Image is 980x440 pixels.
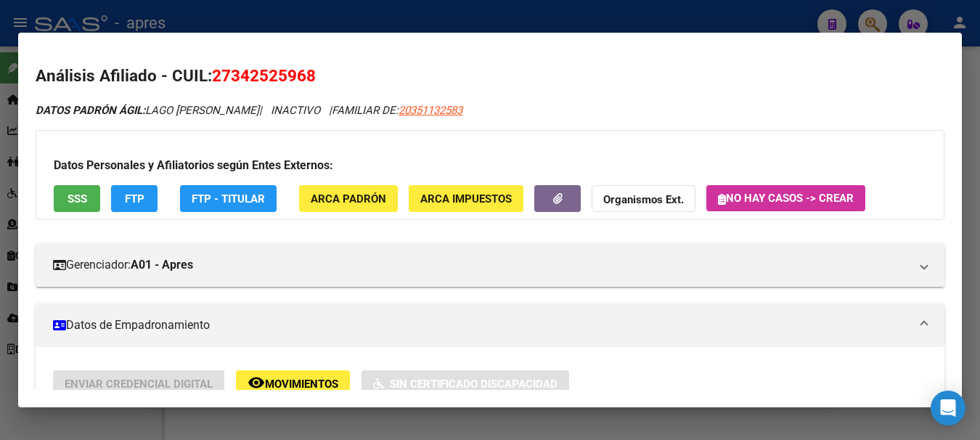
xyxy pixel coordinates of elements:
[931,391,965,425] div: Open Intercom Messenger
[718,192,854,205] span: No hay casos -> Crear
[409,185,523,212] button: ARCA Impuestos
[248,374,265,391] mat-icon: remove_red_eye
[180,185,277,212] button: FTP - Titular
[390,378,558,391] span: Sin Certificado Discapacidad
[54,157,926,174] h3: Datos Personales y Afiliatorios según Entes Externos:
[36,104,145,117] strong: DATOS PADRÓN ÁGIL:
[36,104,462,117] i: | INACTIVO |
[236,370,350,397] button: Movimientos
[111,185,158,212] button: FTP
[53,256,910,274] mat-panel-title: Gerenciador:
[54,185,100,212] button: SSS
[299,185,398,212] button: ARCA Padrón
[399,104,462,117] span: 20351132583
[36,243,944,287] mat-expansion-panel-header: Gerenciador:A01 - Apres
[362,370,569,397] button: Sin Certificado Discapacidad
[36,104,259,117] span: LAGO [PERSON_NAME]
[420,192,512,205] span: ARCA Impuestos
[53,317,910,334] mat-panel-title: Datos de Empadronamiento
[265,378,338,391] span: Movimientos
[212,66,316,85] span: 27342525968
[131,256,193,274] strong: A01 - Apres
[706,185,865,211] button: No hay casos -> Crear
[311,192,386,205] span: ARCA Padrón
[332,104,462,117] span: FAMILIAR DE:
[53,370,224,397] button: Enviar Credencial Digital
[192,192,265,205] span: FTP - Titular
[36,64,944,89] h2: Análisis Afiliado - CUIL:
[36,303,944,347] mat-expansion-panel-header: Datos de Empadronamiento
[592,185,695,212] button: Organismos Ext.
[125,192,144,205] span: FTP
[603,193,684,206] strong: Organismos Ext.
[68,192,87,205] span: SSS
[65,378,213,391] span: Enviar Credencial Digital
